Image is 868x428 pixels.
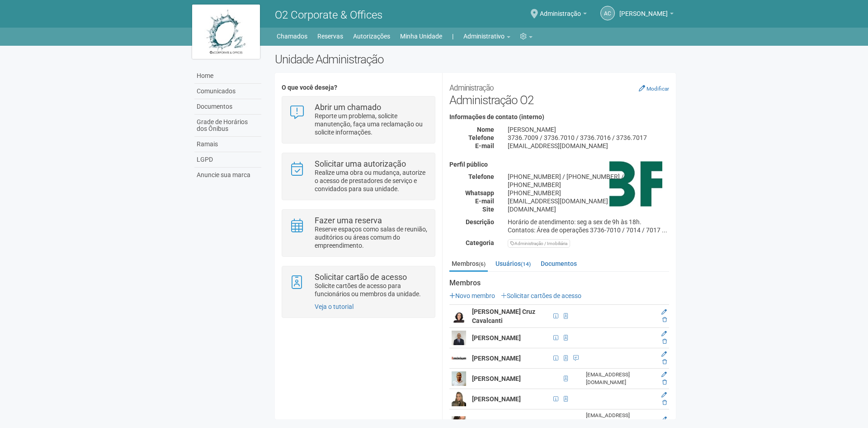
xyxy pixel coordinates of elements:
[619,11,674,19] a: [PERSON_NAME]
[472,395,521,403] strong: [PERSON_NAME]
[275,9,382,21] span: O2 Corporate & Offices
[472,334,521,341] strong: [PERSON_NAME]
[465,189,494,197] strong: Whatsapp
[501,134,676,142] div: 3736.7009 / 3736.7010 / 3736.7016 / 3736.7017
[619,1,668,17] span: Ana Carla de Carvalho Silva
[662,317,667,323] a: Excluir membro
[315,112,428,136] p: Reporte um problema, solicite manutenção, faça uma reclamação ou solicite informações.
[452,30,453,43] a: |
[468,173,494,180] strong: Telefone
[449,80,669,107] h2: Administração O2
[661,309,667,315] a: Editar membro
[353,30,390,43] a: Autorizações
[452,351,466,365] img: user.png
[194,68,261,84] a: Home
[661,371,667,378] a: Editar membro
[315,159,406,168] strong: Solicitar uma autorização
[400,30,442,43] a: Minha Unidade
[315,272,407,282] strong: Solicitar cartão de acesso
[192,5,260,59] img: logo.jpg
[315,168,428,193] p: Realize uma obra ou mudança, autorize o acesso de prestadores de serviço e convidados para sua un...
[479,261,486,267] small: (6)
[646,86,669,92] small: Modificar
[609,161,662,207] img: business.png
[521,261,531,267] small: (14)
[586,371,654,386] div: [EMAIL_ADDRESS][DOMAIN_NAME]
[493,257,533,270] a: Usuários(14)
[661,351,667,357] a: Editar membro
[468,134,494,141] strong: Telefone
[194,152,261,168] a: LGPD
[315,225,428,250] p: Reserve espaços como salas de reunião, auditórios ou áreas comum do empreendimento.
[477,126,494,133] strong: Nome
[449,292,495,299] a: Novo membro
[282,84,435,91] h4: O que você deseja?
[452,371,466,386] img: user.png
[662,399,667,406] a: Excluir membro
[501,292,581,299] a: Solicitar cartões de acesso
[277,30,307,43] a: Chamados
[540,1,581,17] span: Administração
[639,85,669,92] a: Modificar
[194,99,261,115] a: Documentos
[452,331,466,345] img: user.png
[662,379,667,385] a: Excluir membro
[449,114,669,120] h4: Informações de contato (interno)
[289,216,428,250] a: Fazer uma reserva Reserve espaços como salas de reunião, auditórios ou áreas comum do empreendime...
[315,102,381,112] strong: Abrir um chamado
[463,30,510,43] a: Administrativo
[194,115,261,137] a: Grade de Horários dos Ônibus
[472,308,535,324] strong: [PERSON_NAME] Cruz Cavalcanti
[275,53,676,66] h2: Unidade Administração
[449,257,488,272] a: Membros(6)
[475,197,494,205] strong: E-mail
[289,273,428,298] a: Solicitar cartão de acesso Solicite cartões de acesso para funcionários ou membros da unidade.
[475,142,494,149] strong: E-mail
[661,416,667,423] a: Editar membro
[600,6,615,20] a: AC
[472,375,521,382] strong: [PERSON_NAME]
[501,205,676,213] div: [DOMAIN_NAME]
[501,173,676,189] div: [PHONE_NUMBER] / [PHONE_NUMBER] / [PHONE_NUMBER]
[466,218,494,226] strong: Descrição
[315,303,354,310] a: Veja o tutorial
[449,279,669,287] strong: Membros
[315,282,428,298] p: Solicite cartões de acesso para funcionários ou membros da unidade.
[452,309,466,323] img: user.png
[662,338,667,345] a: Excluir membro
[501,189,676,197] div: [PHONE_NUMBER]
[194,84,261,99] a: Comunicados
[449,83,494,92] small: Administração
[661,331,667,337] a: Editar membro
[452,392,466,406] img: user.png
[508,239,570,248] div: Administração / Imobiliária
[472,355,521,362] strong: [PERSON_NAME]
[449,161,669,168] h4: Perfil público
[315,216,382,225] strong: Fazer uma reserva
[466,239,494,246] strong: Categoria
[482,206,494,213] strong: Site
[520,30,533,43] a: Configurações
[194,137,261,152] a: Ramais
[289,103,428,136] a: Abrir um chamado Reporte um problema, solicite manutenção, faça uma reclamação ou solicite inform...
[317,30,343,43] a: Reservas
[289,160,428,193] a: Solicitar uma autorização Realize uma obra ou mudança, autorize o acesso de prestadores de serviç...
[586,412,654,427] div: [EMAIL_ADDRESS][DOMAIN_NAME]
[501,125,676,134] div: [PERSON_NAME]
[540,11,587,19] a: Administração
[538,257,579,270] a: Documentos
[661,392,667,398] a: Editar membro
[501,218,676,234] div: Horário de atendimento: seg a sex de 9h às 18h. Contatos: Área de operações 3736-7010 / 7014 / 70...
[501,197,676,205] div: [EMAIL_ADDRESS][DOMAIN_NAME]
[662,359,667,365] a: Excluir membro
[501,142,676,150] div: [EMAIL_ADDRESS][DOMAIN_NAME]
[194,168,261,183] a: Anuncie sua marca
